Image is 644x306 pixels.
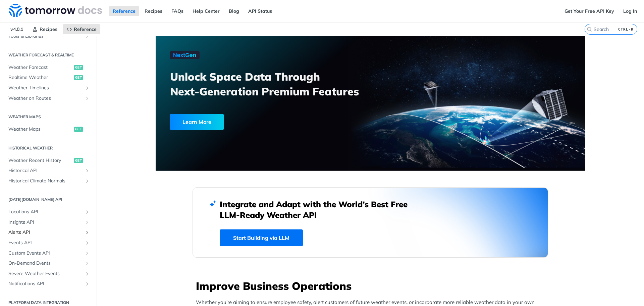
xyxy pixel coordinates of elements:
a: Recipes [29,24,61,34]
span: Weather Recent History [8,157,72,164]
a: Severe Weather EventsShow subpages for Severe Weather Events [5,269,92,279]
h2: [DATE][DOMAIN_NAME] API [5,196,92,203]
a: Blog [225,6,243,16]
kbd: CTRL-K [616,26,635,33]
img: NextGen [170,51,200,59]
span: Historical API [8,167,83,174]
span: Locations API [8,209,83,215]
span: Weather Maps [8,126,72,133]
span: Insights API [8,219,83,226]
h3: Unlock Space Data Through Next-Generation Premium Features [170,69,378,99]
a: Notifications APIShow subpages for Notifications API [5,279,92,289]
span: get [74,127,83,132]
span: Realtime Weather [8,74,72,81]
span: Notifications API [8,280,83,287]
a: Alerts APIShow subpages for Alerts API [5,227,92,237]
button: Show subpages for Severe Weather Events [85,271,90,276]
a: On-Demand EventsShow subpages for On-Demand Events [5,258,92,268]
span: get [74,75,83,80]
a: API Status [245,6,276,16]
button: Show subpages for Historical Climate Normals [85,178,90,184]
span: Events API [8,239,83,246]
a: Log In [620,6,641,16]
a: Tools & LibrariesShow subpages for Tools & Libraries [5,31,92,41]
h3: Improve Business Operations [196,278,548,293]
span: Reference [74,26,97,32]
a: Historical APIShow subpages for Historical API [5,166,92,176]
img: Tomorrow.io Weather API Docs [9,4,102,17]
a: Weather Recent Historyget [5,156,92,166]
a: Help Center [189,6,223,16]
button: Show subpages for Custom Events API [85,251,90,256]
a: Events APIShow subpages for Events API [5,238,92,248]
button: Show subpages for Notifications API [85,281,90,287]
a: Reference [63,24,100,34]
a: Weather on RoutesShow subpages for Weather on Routes [5,93,92,103]
button: Show subpages for Tools & Libraries [85,34,90,39]
span: Alerts API [8,229,83,236]
a: FAQs [168,6,187,16]
button: Show subpages for Weather on Routes [85,96,90,101]
h2: Weather Maps [5,114,92,120]
span: Weather Timelines [8,85,83,91]
h2: Weather Forecast & realtime [5,52,92,58]
span: Weather on Routes [8,95,83,102]
span: On-Demand Events [8,260,83,267]
span: Severe Weather Events [8,270,83,277]
h2: Platform DATA integration [5,300,92,306]
span: Custom Events API [8,250,83,257]
span: get [74,65,83,70]
button: Show subpages for Historical API [85,168,90,173]
h2: Historical Weather [5,145,92,151]
a: Realtime Weatherget [5,73,92,83]
a: Historical Climate NormalsShow subpages for Historical Climate Normals [5,176,92,186]
span: Recipes [40,26,57,32]
button: Show subpages for Locations API [85,209,90,215]
button: Show subpages for Events API [85,240,90,246]
a: Weather Forecastget [5,62,92,73]
button: Show subpages for Alerts API [85,230,90,235]
button: Show subpages for Weather Timelines [85,85,90,91]
a: Insights APIShow subpages for Insights API [5,217,92,227]
div: Learn More [170,114,224,130]
a: Start Building via LLM [220,229,303,246]
a: Weather TimelinesShow subpages for Weather Timelines [5,83,92,93]
button: Show subpages for On-Demand Events [85,261,90,266]
span: Tools & Libraries [8,33,83,40]
h2: Integrate and Adapt with the World’s Best Free LLM-Ready Weather API [220,199,418,220]
a: Locations APIShow subpages for Locations API [5,207,92,217]
a: Weather Mapsget [5,124,92,134]
a: Learn More [170,114,336,130]
a: Custom Events APIShow subpages for Custom Events API [5,248,92,258]
span: v4.0.1 [7,24,27,34]
svg: Search [587,27,592,32]
a: Get Your Free API Key [561,6,618,16]
span: Weather Forecast [8,64,72,71]
button: Show subpages for Insights API [85,220,90,225]
a: Recipes [141,6,166,16]
span: get [74,158,83,163]
span: Historical Climate Normals [8,178,83,184]
a: Reference [109,6,139,16]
